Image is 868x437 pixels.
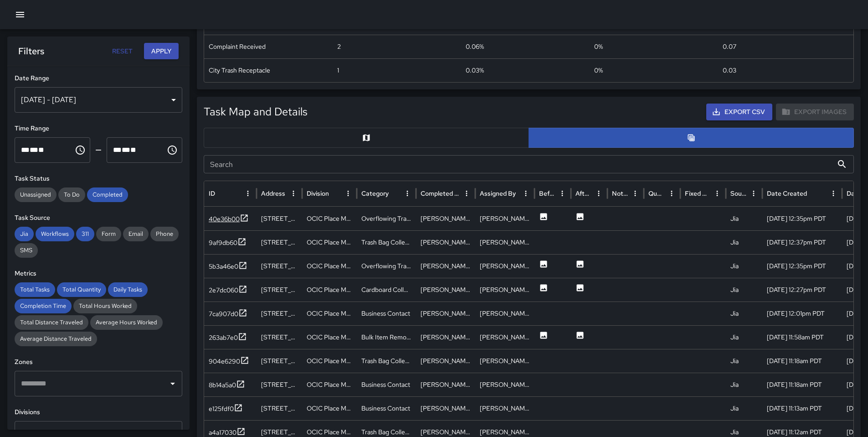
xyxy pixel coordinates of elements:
[685,189,710,198] div: Fixed Asset
[362,133,371,142] svg: Map
[209,380,236,390] div: 8b14a5a0
[87,187,128,202] div: Completed
[15,124,182,134] h6: Time Range
[204,58,333,82] div: City Trash Receptacle
[629,187,642,200] button: Notes column menu
[416,373,475,396] div: Vann Lorm
[461,35,590,58] div: 0.06%
[15,334,97,343] span: Average Distance Traveled
[257,373,302,396] div: 346 7th Street
[15,407,182,417] h6: Divisions
[302,278,357,302] div: OCIC Place Manager
[73,302,137,311] span: Total Hours Worked
[90,315,163,330] div: Average Hours Worked
[150,229,179,239] span: Phone
[113,146,122,153] span: Hours
[762,278,842,302] div: 9/22/2025, 12:27pm PDT
[718,35,847,58] div: 0.07
[15,73,182,83] h6: Date Range
[665,187,678,200] button: Quantity column menu
[15,87,182,113] div: [DATE] - [DATE]
[767,189,807,198] div: Date Created
[15,302,72,311] span: Completion Time
[475,230,534,254] div: Wenjie Xie
[612,189,628,198] div: Notes
[257,325,302,349] div: 399 8th Street
[302,325,357,349] div: OCIC Place Manager
[122,146,130,153] span: Minutes
[762,207,842,230] div: 9/22/2025, 12:35pm PDT
[302,349,357,373] div: OCIC Place Manager
[15,243,38,258] div: SMS
[461,58,590,82] div: 0.03%
[480,189,516,198] div: Assigned By
[357,207,416,230] div: Overflowing Trash Can Abated
[150,227,179,241] div: Phone
[827,187,840,200] button: Date Created column menu
[726,325,762,349] div: Jia
[257,349,302,373] div: 340 9th Street
[357,302,416,325] div: Business Contact
[762,230,842,254] div: 9/22/2025, 12:37pm PDT
[287,187,300,200] button: Address column menu
[718,58,847,82] div: 0.03
[592,187,605,200] button: After Photo column menu
[257,254,302,278] div: 807 Harrison Street
[123,229,149,239] span: Email
[726,254,762,278] div: Jia
[209,357,240,366] div: 904e6290
[36,227,74,241] div: Workflows
[706,104,772,120] button: Export CSV
[333,35,461,58] div: 2
[15,246,38,255] span: SMS
[261,189,285,198] div: Address
[76,227,94,241] div: 311
[108,285,148,294] span: Daily Tasks
[209,332,247,343] button: 263ab7e0
[209,308,247,320] button: 7ca907d0
[726,230,762,254] div: Jia
[204,104,308,119] h5: Task Map and Details
[15,213,182,223] h6: Task Source
[594,66,603,74] span: 0 %
[38,146,44,153] span: Meridiem
[15,229,34,239] span: Jia
[302,207,357,230] div: OCIC Place Manager
[15,174,182,184] h6: Task Status
[15,269,182,279] h6: Metrics
[36,229,74,239] span: Workflows
[209,404,234,413] div: e125fdf0
[357,278,416,302] div: Cardboard Collected
[18,44,44,58] h6: Filters
[416,302,475,325] div: Wenjie Xie
[357,230,416,254] div: Trash Bag Collected
[209,356,249,367] button: 904e6290
[726,396,762,420] div: Jia
[204,128,529,148] button: Map
[529,128,854,148] button: Table
[302,254,357,278] div: OCIC Place Manager
[730,189,746,198] div: Source
[15,187,56,202] div: Unassigned
[475,254,534,278] div: Wenjie Xie
[475,278,534,302] div: Sam Gonzalez
[76,229,94,239] span: 311
[15,332,97,346] div: Average Distance Traveled
[96,227,121,241] div: Form
[726,207,762,230] div: Jia
[357,254,416,278] div: Overflowing Trash Can Abated
[475,302,534,325] div: Wenjie Xie
[416,325,475,349] div: Wenjie Xie
[416,278,475,302] div: Sam Gonzalez
[257,230,302,254] div: 807 Harrison Street
[108,43,137,60] button: Reset
[726,349,762,373] div: Jia
[726,302,762,325] div: Jia
[209,428,236,437] div: a4a17030
[57,285,106,294] span: Total Quantity
[15,285,55,294] span: Total Tasks
[15,357,182,367] h6: Zones
[58,187,85,202] div: To Do
[762,254,842,278] div: 9/22/2025, 12:35pm PDT
[209,309,238,318] div: 7ca907d0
